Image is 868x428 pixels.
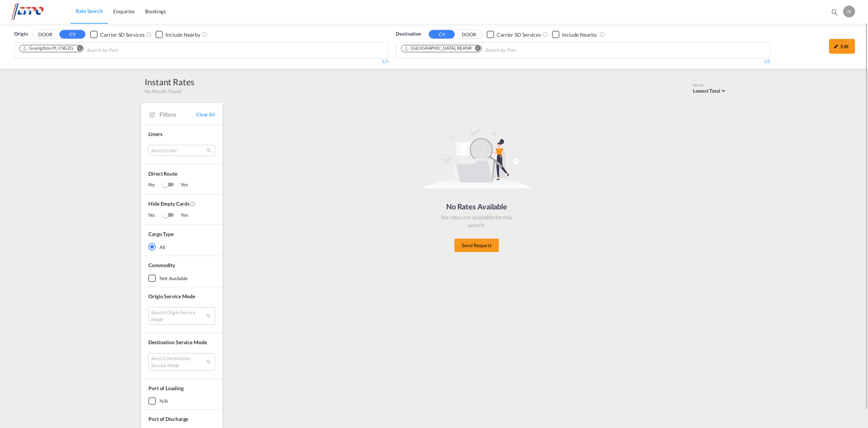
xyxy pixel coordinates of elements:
span: Bookings [145,8,166,14]
md-checkbox: Checkbox No Ink [487,30,541,38]
span: Enquiries [113,8,135,14]
md-icon: Unchecked: Search for CY (Container Yard) services for all selected carriers.Checked : Search for... [542,31,548,37]
img: norateimg.svg [421,125,532,188]
button: Remove [72,45,83,53]
div: Instant Rates [145,76,194,88]
div: Carrier SD Services [497,31,541,39]
button: DOOR [32,30,58,39]
div: icon-magnify [831,8,839,19]
span: Filters [160,110,196,119]
div: not available [160,275,188,282]
div: Sort by [693,83,727,88]
md-radio-button: All [148,243,215,251]
md-chips-wrap: Chips container. Use arrow keys to select chips. [18,43,160,56]
span: Hide Empty Cards [148,200,215,212]
md-icon: icon-pencil [834,44,839,49]
md-chips-wrap: Chips container. Use arrow keys to select chips. [400,43,558,56]
div: 1/3 [14,59,388,65]
md-checkbox: Checkbox No Ink [552,30,597,38]
div: 1/3 [396,59,770,65]
button: DOOR [456,30,482,39]
div: N [843,6,855,17]
span: Direct Route [148,170,215,181]
md-icon: Unchecked: Search for CY (Container Yard) services for all selected carriers.Checked : Search for... [146,31,152,37]
div: Press delete to remove this chip. [404,45,473,52]
md-icon: icon-magnify [831,8,839,16]
span: No Results Found [145,88,181,94]
span: Port of Discharge [148,416,188,422]
div: icon-pencilEdit [829,39,855,54]
div: Cargo Type [148,230,174,238]
div: Antwerp, BEANR [404,45,472,52]
md-checkbox: N/A [148,397,215,405]
button: Send Request [454,239,499,252]
span: Destination Service Mode [148,339,207,345]
button: CY [429,30,455,39]
div: Guangzhou Pt, CNGZG [22,45,73,52]
span: Liners [148,131,162,137]
button: Remove [470,45,481,53]
div: No Rates Available [440,201,514,212]
span: Commodity [148,262,175,268]
span: Origin Service Mode [148,293,195,299]
span: No [148,181,162,189]
span: No [148,212,162,219]
md-select: Select: Lowest Total [693,86,727,94]
md-icon: Unchecked: Ignores neighbouring ports when fetching rates.Checked : Includes neighbouring ports w... [202,31,208,37]
md-checkbox: Checkbox No Ink [155,30,200,38]
input: Search by Port [485,44,555,56]
div: N/A [160,398,168,404]
span: Clear All [196,111,215,118]
div: No rates are available for this search. [440,213,514,229]
span: Yes [173,181,188,189]
div: Include Nearby [562,31,597,39]
span: Lowest Total [693,88,720,94]
input: Search by Port [86,44,157,56]
span: Rate Search [76,8,103,14]
span: Yes [173,212,188,219]
span: Port of Loading [148,385,184,391]
img: d38966e06f5511efa686cdb0e1f57a29.png [11,3,61,20]
div: Press delete to remove this chip. [22,45,75,52]
md-checkbox: Checkbox No Ink [90,30,144,38]
div: Include Nearby [165,31,200,39]
div: Carrier SD Services [100,31,144,39]
span: Origin [14,30,27,38]
button: CY [59,30,85,39]
md-icon: Activate this filter to exclude rate cards without rates. [190,201,196,207]
md-icon: Unchecked: Ignores neighbouring ports when fetching rates.Checked : Includes neighbouring ports w... [599,31,605,37]
span: Destination [396,30,421,38]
